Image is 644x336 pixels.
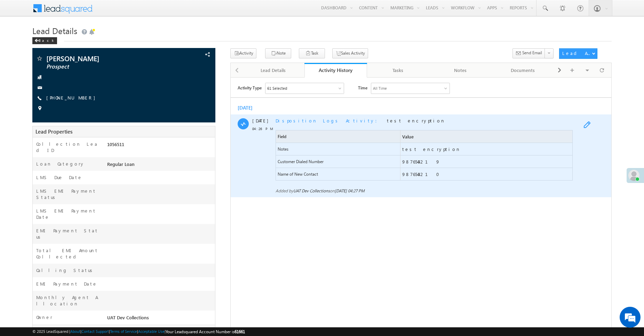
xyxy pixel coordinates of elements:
span: [PERSON_NAME] [46,55,161,62]
label: Calling Status [36,267,95,273]
label: LMS EMI Payment Status [36,188,99,200]
span: UAT Dev Collections [107,314,149,320]
a: Contact Support [81,329,109,334]
div: 1056511 [105,141,215,151]
div: Activity History [310,67,361,73]
button: Activity [230,48,256,58]
span: Lead Properties [35,128,72,135]
img: d_60004797649_company_0_60004797649 [12,37,29,46]
span: Send Email [522,50,542,56]
button: Sales Activity [332,48,368,58]
a: Notes [429,63,492,78]
a: Back [32,37,61,43]
div: Chat with us now [36,37,117,46]
div: Back [32,37,57,44]
span: 61661 [234,329,245,334]
label: LMS EMI Payment Date [36,208,99,220]
a: About [70,329,80,334]
span: © 2025 LeadSquared | | | | | [32,328,245,335]
div: Lead Details [248,66,298,74]
a: Acceptable Use [138,329,165,334]
button: Lead Actions [559,48,597,59]
div: Documents [497,66,548,74]
label: Monthly Agent Allocation [36,294,99,307]
a: Documents [492,63,554,78]
label: EMI Payment Date [36,281,97,287]
label: EMI Payment Status [36,227,99,240]
span: Lead Details [32,25,77,36]
div: Notes [435,66,485,74]
div: Minimize live chat window [114,3,131,20]
textarea: Type your message and hit 'Enter' [9,64,127,208]
a: Terms of Service [110,329,137,334]
a: Lead Details [242,63,304,78]
span: Your Leadsquared Account Number is [166,329,245,334]
label: Total EMI Amount Collected [36,247,99,260]
label: Collection Lead ID [36,141,99,153]
em: Start Chat [95,214,126,224]
label: LMS Due Date [36,174,82,181]
button: Send Email [512,48,545,58]
label: Loan Category [36,161,85,167]
a: Tasks [367,63,429,78]
span: [PHONE_NUMBER] [46,95,99,102]
div: Regular Loan [105,161,215,170]
a: Activity History [304,63,367,78]
div: Lead Actions [562,50,592,56]
button: Task [299,48,325,58]
label: Owner [36,314,53,320]
button: Note [265,48,291,58]
span: Prospect [46,63,161,70]
div: Tasks [373,66,423,74]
